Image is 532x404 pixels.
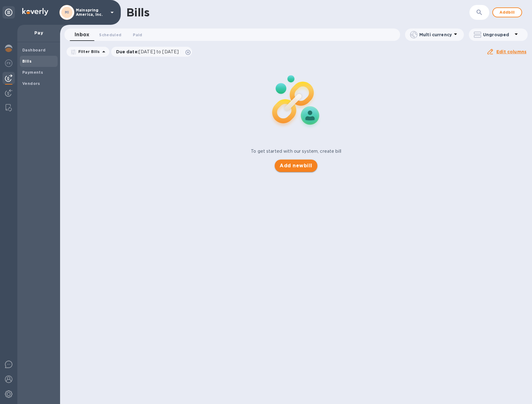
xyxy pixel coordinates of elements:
[22,81,40,86] b: Vendors
[251,148,341,155] p: To get started with our system, create bill
[22,70,43,75] b: Payments
[5,59,12,67] img: Foreign exchange
[496,49,526,54] u: Edit columns
[22,48,46,52] b: Dashboard
[492,7,522,17] button: Addbill
[116,49,182,55] p: Due date :
[139,49,179,54] span: [DATE] to [DATE]
[65,10,69,15] b: MI
[99,32,121,38] span: Scheduled
[498,9,517,16] span: Add bill
[275,160,317,172] button: Add newbill
[22,59,32,64] b: Bills
[76,8,107,17] p: Mainspring America, Inc.
[133,32,142,38] span: Paid
[22,8,48,15] img: Logo
[76,49,100,54] p: Filter Bills
[2,6,15,19] div: Unpin categories
[75,30,89,39] span: Inbox
[126,6,149,19] h1: Bills
[22,30,55,36] p: Pay
[483,32,512,38] p: Ungrouped
[111,47,192,57] div: Due date:[DATE] to [DATE]
[419,32,452,38] p: Multi currency
[280,162,312,169] span: Add new bill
